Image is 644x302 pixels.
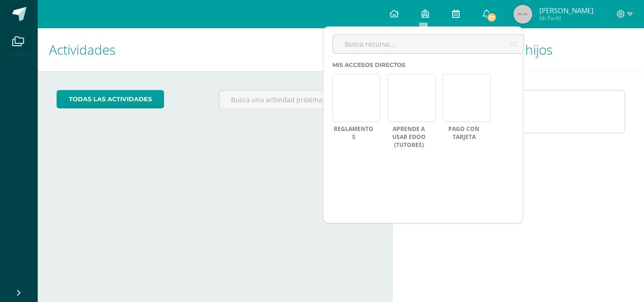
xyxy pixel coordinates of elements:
a: Aprende a usar Edoo (Tutores) [388,125,430,149]
span: Mis accesos directos [332,61,405,68]
img: 45x45 [513,5,532,24]
input: Busca recurso... [333,35,524,53]
h1: Actividades [49,28,381,71]
a: PAGO CON TARJETA [443,125,485,141]
span: 27 [487,12,497,23]
span: Mi Perfil [539,14,594,22]
a: todas las Actividades [57,90,164,108]
a: Reglamentos [332,125,375,141]
input: Busca una actividad próxima aquí... [219,90,373,109]
span: [PERSON_NAME] [539,6,594,15]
